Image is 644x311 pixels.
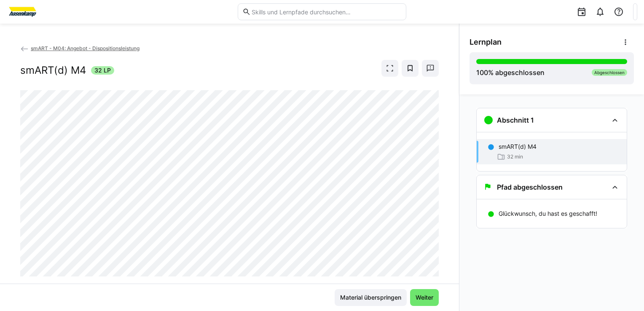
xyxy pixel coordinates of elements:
[497,116,534,124] h3: Abschnitt 1
[470,38,502,47] span: Lernplan
[31,45,140,51] span: smART - M04: Angebot - Dispositionsleistung
[410,289,439,306] button: Weiter
[20,45,140,51] a: smART - M04: Angebot - Dispositionsleistung
[499,209,597,218] p: Glückwunsch, du hast es geschafft!
[414,293,435,302] span: Weiter
[20,64,86,77] h2: smART(d) M4
[251,8,402,16] input: Skills und Lernpfade durchsuchen…
[476,68,488,77] span: 100
[499,142,537,151] p: smART(d) M4
[94,66,111,75] span: 32 LP
[497,183,563,191] h3: Pfad abgeschlossen
[339,293,402,302] span: Material überspringen
[507,153,523,160] span: 32 min
[476,67,545,78] div: % abgeschlossen
[592,69,627,76] div: Abgeschlossen
[335,289,407,306] button: Material überspringen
